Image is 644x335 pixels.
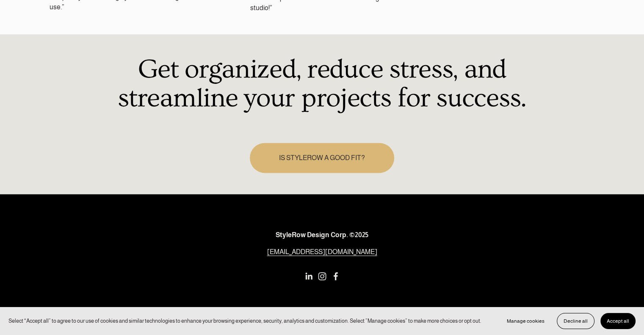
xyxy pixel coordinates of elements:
[500,313,551,329] button: Manage cookies
[100,55,544,113] h1: Get organized, reduce stress, and streamline your projects for success.
[564,318,588,324] span: Decline all
[600,313,636,329] button: Accept all
[267,247,377,257] a: [EMAIL_ADDRESS][DOMAIN_NAME]
[8,317,481,325] p: Select “Accept all” to agree to our use of cookies and similar technologies to enhance your brows...
[607,318,629,324] span: Accept all
[557,313,594,329] button: Decline all
[304,272,313,280] a: LinkedIn
[276,231,368,238] strong: StyleRow Design Corp. ©2025
[507,318,544,324] span: Manage cookies
[332,272,340,280] a: Facebook
[250,143,395,173] a: IS STYLEROW A GOOD FIT?
[318,272,326,280] a: Instagram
